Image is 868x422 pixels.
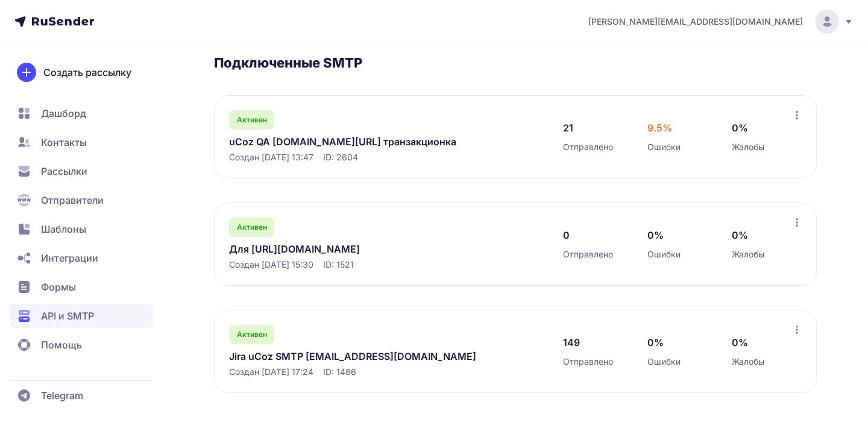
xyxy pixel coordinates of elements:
[588,16,803,28] span: [PERSON_NAME][EMAIL_ADDRESS][DOMAIN_NAME]
[41,164,87,178] span: Рассылки
[41,280,76,294] span: Формы
[732,228,748,242] span: 0%
[41,388,83,403] span: Telegram
[41,193,104,207] span: Отправители
[732,248,764,260] span: Жалобы
[732,121,748,135] span: 0%
[647,121,672,135] span: 9.5%
[41,309,94,323] span: API и SMTP
[563,228,570,242] span: 0
[229,259,313,271] span: Создан [DATE] 15:30
[41,135,87,150] span: Контакты
[563,141,613,153] span: Отправлено
[732,356,764,368] span: Жалобы
[323,366,356,378] span: ID: 1486
[214,54,817,71] h3: Подключенные SMTP
[647,248,681,260] span: Ошибки
[323,151,358,163] span: ID: 2604
[10,383,153,408] a: Telegram
[41,106,86,121] span: Дашборд
[229,366,313,378] span: Создан [DATE] 17:24
[732,141,764,153] span: Жалобы
[229,242,476,256] a: Для [URL][DOMAIN_NAME]
[41,251,98,265] span: Интеграции
[41,222,86,236] span: Шаблоны
[647,141,681,153] span: Ошибки
[237,115,267,125] span: Активен
[563,121,573,135] span: 21
[563,335,580,350] span: 149
[732,335,748,350] span: 0%
[237,222,267,232] span: Активен
[647,228,664,242] span: 0%
[563,248,613,260] span: Отправлено
[563,356,613,368] span: Отправлено
[323,259,354,271] span: ID: 1521
[229,151,313,163] span: Создан [DATE] 13:47
[647,335,664,350] span: 0%
[41,338,82,352] span: Помощь
[229,134,476,149] a: uCoz QA [DOMAIN_NAME][URL] транзакционка
[647,356,681,368] span: Ошибки
[229,349,476,364] a: Jira uCoz SMTP [EMAIL_ADDRESS][DOMAIN_NAME]
[237,330,267,339] span: Активен
[43,65,131,80] span: Создать рассылку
